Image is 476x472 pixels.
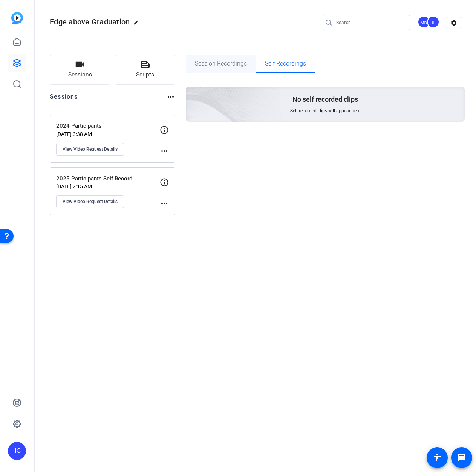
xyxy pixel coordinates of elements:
span: Self Recordings [265,61,306,67]
span: Self recorded clips will appear here [290,108,360,114]
mat-icon: accessibility [433,453,442,462]
span: Session Recordings [195,61,247,67]
mat-icon: message [457,453,466,462]
span: View Video Request Details [63,146,118,152]
mat-icon: edit [133,20,142,29]
input: Search [336,18,404,27]
span: Scripts [136,70,154,79]
img: Creted videos background [101,12,281,176]
button: Sessions [50,55,110,85]
mat-icon: settings [446,17,461,29]
h2: Sessions [50,92,78,107]
ngx-avatar: Michael Barbieri [418,16,431,29]
button: Scripts [115,55,176,85]
p: [DATE] 3:38 AM [56,131,160,137]
button: View Video Request Details [56,195,124,208]
mat-icon: more_horiz [160,147,169,156]
p: 2025 Participants Self Record [56,174,160,183]
ngx-avatar: Insel Iskra Culla [427,16,440,29]
div: MB [418,16,430,28]
div: IIC [8,442,26,460]
mat-icon: more_horiz [166,92,175,101]
mat-icon: more_horiz [160,199,169,208]
button: View Video Request Details [56,143,124,156]
img: blue-gradient.svg [11,12,23,24]
p: [DATE] 2:15 AM [56,183,160,189]
p: 2024 Participants [56,122,160,130]
div: II [427,16,439,28]
p: No self recorded clips [292,95,358,104]
span: Sessions [68,70,92,79]
span: Edge above Graduation [50,17,130,26]
span: View Video Request Details [63,199,118,205]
